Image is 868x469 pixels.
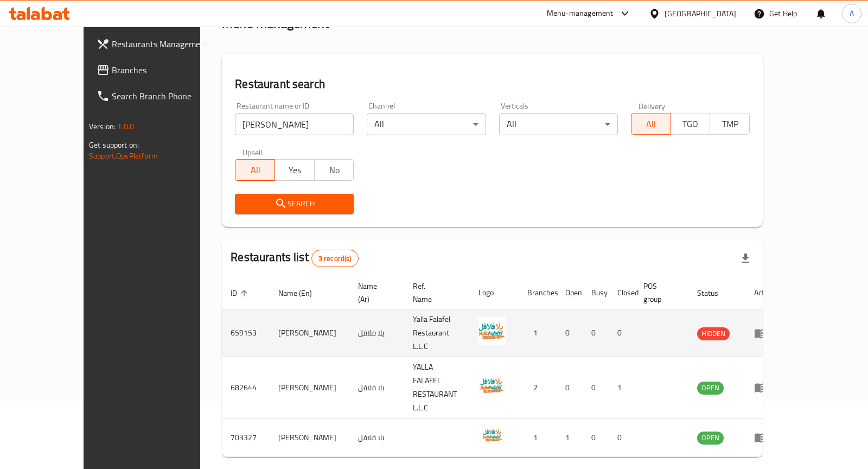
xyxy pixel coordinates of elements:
[643,280,675,306] span: POS group
[639,102,666,110] label: Delivery
[519,357,557,419] td: 2
[583,419,609,457] td: 0
[714,116,745,132] span: TMP
[697,432,724,444] span: OPEN
[231,287,251,300] span: ID
[754,431,774,444] div: Menu
[89,138,139,152] span: Get support on:
[312,253,358,264] span: 3 record(s)
[270,419,349,457] td: [PERSON_NAME]
[88,31,228,57] a: Restaurants Management
[697,382,724,395] div: OPEN
[557,276,583,309] th: Open
[697,327,730,340] div: HIDDEN
[850,8,854,20] span: A
[557,419,583,457] td: 1
[222,309,270,357] td: 659153
[314,159,354,181] button: No
[112,90,220,103] span: Search Branch Phone
[240,162,271,178] span: All
[470,276,519,309] th: Logo
[270,309,349,357] td: [PERSON_NAME]
[112,64,220,77] span: Branches
[609,276,635,309] th: Closed
[557,309,583,357] td: 0
[754,327,774,340] div: Menu
[675,116,706,132] span: TGO
[222,357,270,419] td: 682644
[636,116,667,132] span: All
[88,83,228,109] a: Search Branch Phone
[697,382,724,394] span: OPEN
[242,148,263,156] label: Upsell
[583,309,609,357] td: 0
[358,280,391,306] span: Name (Ar)
[279,162,310,178] span: Yes
[478,372,506,399] img: Yalla Falafel
[754,381,774,394] div: Menu
[222,276,783,457] table: enhanced table
[367,113,486,135] div: All
[732,245,758,271] div: Export file
[275,159,315,181] button: Yes
[270,357,349,419] td: [PERSON_NAME]
[519,419,557,457] td: 1
[117,119,134,134] span: 1.0.0
[319,162,350,178] span: No
[235,76,750,92] h2: Restaurant search
[609,419,635,457] td: 0
[583,357,609,419] td: 0
[89,149,158,163] a: Support.OpsPlatform
[665,8,736,20] div: [GEOGRAPHIC_DATA]
[697,287,732,300] span: Status
[519,276,557,309] th: Branches
[278,287,326,300] span: Name (En)
[609,309,635,357] td: 0
[697,432,724,445] div: OPEN
[112,37,220,50] span: Restaurants Management
[349,309,404,357] td: يلا فلافل
[404,309,470,357] td: Yalla Falafel Restaurant L.L.C
[235,113,354,135] input: Search for restaurant name or ID..
[222,15,329,32] h2: Menu management
[745,276,783,309] th: Action
[631,113,671,135] button: All
[89,119,116,134] span: Version:
[671,113,711,135] button: TGO
[557,357,583,419] td: 0
[311,250,359,267] div: Total records count
[583,276,609,309] th: Busy
[222,419,270,457] td: 703327
[413,280,457,306] span: Ref. Name
[349,357,404,419] td: يلا فلافل
[547,7,614,20] div: Menu-management
[710,113,750,135] button: TMP
[88,57,228,83] a: Branches
[235,194,354,214] button: Search
[519,309,557,357] td: 1
[231,249,358,267] h2: Restaurants list
[235,159,275,181] button: All
[244,197,345,211] span: Search
[349,419,404,457] td: يلا فلافل
[609,357,635,419] td: 1
[404,357,470,419] td: YALLA FALAFEL RESTAURANT L.L.C
[697,327,730,340] span: HIDDEN
[478,422,506,449] img: Yalla Falafel
[478,318,506,345] img: Yalla Falafel
[499,113,618,135] div: All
